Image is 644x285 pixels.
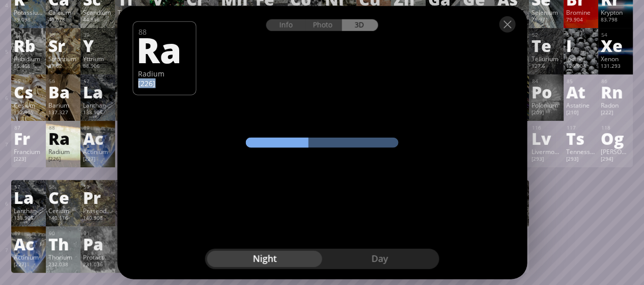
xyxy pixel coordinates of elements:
div: 37 [14,32,43,38]
div: 58 [49,184,78,190]
div: Sr [48,37,78,54]
div: La [83,84,113,100]
div: 116 [532,124,561,131]
div: Day [322,251,437,267]
div: [210] [566,109,596,117]
div: 87 [14,124,43,131]
div: 127.6 [531,63,561,71]
div: Actinium [83,147,113,156]
div: 86 [601,78,630,85]
div: 54 [601,32,630,38]
div: [294] [601,156,630,164]
div: Krypton [601,8,630,16]
div: 57 [14,184,43,190]
div: 131.293 [601,63,630,71]
div: Xenon [601,55,630,63]
div: Night [207,251,322,267]
div: [226] [48,156,78,164]
div: Yttrium [83,55,113,63]
div: At [566,84,596,100]
div: Y [83,37,113,54]
div: Cs [14,84,43,100]
div: Og [601,130,630,146]
div: 138.905 [83,109,113,117]
div: Selenium [531,8,561,16]
div: Livermorium [531,147,561,156]
div: La [14,189,43,205]
div: Photo [305,19,342,31]
div: 90 [49,230,78,237]
div: 84 [532,78,561,85]
div: 126.904 [566,63,596,71]
div: [226] [138,78,190,88]
div: Bromine [566,8,596,16]
div: 88.906 [83,63,113,71]
div: Praseodymium [83,206,113,215]
div: Lanthanum [83,101,113,109]
div: Tellurium [531,55,561,63]
div: 85 [567,78,596,85]
div: [227] [14,261,43,269]
div: 87.62 [48,63,78,71]
div: 79.904 [566,16,596,24]
div: 39 [83,32,113,38]
div: Rubidium [14,55,43,63]
div: Protactinium [83,253,113,261]
div: 59 [83,184,113,190]
div: I [566,37,596,54]
div: 91 [83,230,113,237]
div: 78.971 [531,16,561,24]
div: Francium [14,147,43,156]
div: 88 [49,124,78,131]
div: 85.468 [14,63,43,71]
div: 231.036 [83,261,113,269]
div: Barium [48,101,78,109]
div: 83.798 [601,16,630,24]
div: Cesium [14,101,43,109]
div: Astatine [566,101,596,109]
div: 52 [532,32,561,38]
div: Ba [48,84,78,100]
div: 89 [14,230,43,237]
div: Lanthanum [14,206,43,215]
div: Potassium [14,8,43,16]
div: Thorium [48,253,78,261]
div: 44.956 [83,16,113,24]
div: [PERSON_NAME] [601,147,630,156]
div: [209] [531,109,561,117]
div: Po [531,84,561,100]
div: [222] [601,109,630,117]
div: Cerium [48,206,78,215]
div: Radium [138,68,190,78]
div: Rb [14,37,43,54]
div: 140.908 [83,215,113,223]
div: Radon [601,101,630,109]
div: 55 [14,78,43,85]
div: Te [531,37,561,54]
div: Lv [531,130,561,146]
div: Info [266,19,305,31]
div: 132.905 [14,109,43,117]
div: Calcium [48,8,78,16]
div: 117 [567,124,596,131]
div: Radium [48,147,78,156]
div: Th [48,236,78,252]
div: [227] [83,156,113,164]
div: 140.116 [48,215,78,223]
div: 56 [49,78,78,85]
div: Ac [83,130,113,146]
div: 89 [83,124,113,131]
div: Ac [14,236,43,252]
div: Iodine [566,55,596,63]
div: Pa [83,236,113,252]
div: [293] [531,156,561,164]
div: Scandium [83,8,113,16]
div: 137.327 [48,109,78,117]
div: 39.098 [14,16,43,24]
div: 57 [83,78,113,85]
div: Ra [48,130,78,146]
div: 232.038 [48,261,78,269]
div: Xe [601,37,630,54]
div: [293] [566,156,596,164]
div: Strontium [48,55,78,63]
